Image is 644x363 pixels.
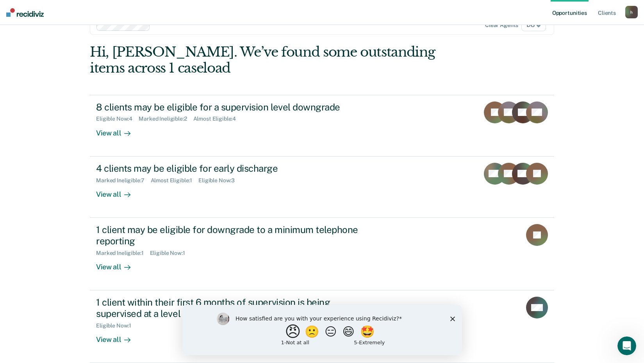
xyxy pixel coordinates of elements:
[96,224,370,247] div: 1 client may be eligible for downgrade to a minimum telephone reporting
[90,157,554,218] a: 4 clients may be eligible for early dischargeMarked Ineligible:7Almost Eligible:1Eligible Now:3Vi...
[96,163,370,174] div: 4 clients may be eligible for early discharge
[96,101,370,113] div: 8 clients may be eligible for a supervision level downgrade
[521,19,546,31] span: D8
[90,95,554,157] a: 8 clients may be eligible for a supervision level downgradeEligible Now:4Marked Ineligible:2Almos...
[96,183,140,199] div: View all
[96,297,370,319] div: 1 client within their first 6 months of supervision is being supervised at a level that does not ...
[617,336,636,355] iframe: Intercom live chat
[182,305,462,355] iframe: Survey by Kim from Recidiviz
[6,8,44,17] img: Recidiviz
[96,122,140,137] div: View all
[193,116,243,122] div: Almost Eligible : 4
[139,116,193,122] div: Marked Ineligible : 2
[96,256,140,271] div: View all
[625,6,638,18] button: h
[151,177,199,184] div: Almost Eligible : 1
[96,116,139,122] div: Eligible Now : 4
[96,177,150,184] div: Marked Ineligible : 7
[96,322,137,329] div: Eligible Now : 1
[96,329,140,344] div: View all
[90,44,461,76] div: Hi, [PERSON_NAME]. We’ve found some outstanding items across 1 caseload
[150,250,191,256] div: Eligible Now : 1
[96,250,150,256] div: Marked Ineligible : 1
[90,290,554,363] a: 1 client within their first 6 months of supervision is being supervised at a level that does not ...
[198,177,241,184] div: Eligible Now : 3
[90,218,554,290] a: 1 client may be eligible for downgrade to a minimum telephone reportingMarked Ineligible:1Eligibl...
